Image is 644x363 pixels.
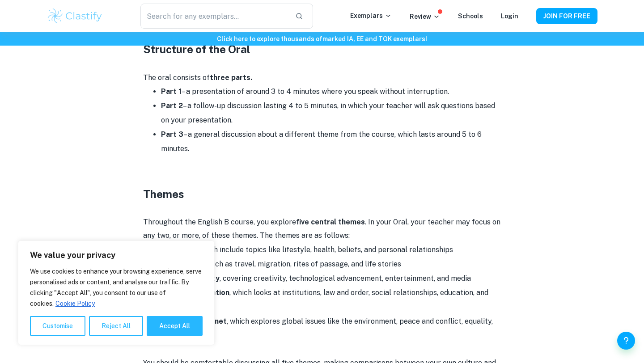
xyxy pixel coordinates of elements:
strong: Part 3 [161,130,183,139]
p: Exemplars [350,11,392,21]
p: The oral consists of [143,71,501,84]
li: , which looks at institutions, law and order, social relationships, education, and the workplace [161,286,501,314]
button: Help and Feedback [617,332,635,350]
li: – a follow-up discussion lasting 4 to 5 minutes, in which your teacher will ask questions based o... [161,99,501,127]
p: We use cookies to enhance your browsing experience, serve personalised ads or content, and analys... [30,266,203,309]
a: Cookie Policy [55,300,95,308]
li: – a presentation of around 3 to 4 minutes where you speak without interruption. [161,84,501,99]
p: Review [410,12,440,21]
h3: Themes [143,186,501,202]
li: , covering creativity, technological advancement, entertainment, and media [161,271,501,286]
strong: Part 1 [161,87,182,96]
button: JOIN FOR FREE [536,8,597,24]
h6: Click here to explore thousands of marked IA, EE and TOK exemplars ! [2,34,642,44]
h3: Structure of the Oral [143,41,501,57]
button: Reject All [89,316,143,336]
strong: five central themes [296,218,365,226]
button: Accept All [147,316,203,336]
div: We value your privacy [18,241,215,345]
a: Login [501,13,518,20]
p: Throughout the English B course, you explore . In your Oral, your teacher may focus on any two, o... [143,215,501,243]
li: , which include topics like lifestyle, health, beliefs, and personal relationships [161,243,501,257]
p: We value your privacy [30,250,203,261]
strong: three parts. [210,73,252,82]
button: Customise [30,316,85,336]
li: , such as travel, migration, rites of passage, and life stories [161,257,501,271]
a: Schools [458,13,483,20]
strong: Part 2 [161,101,183,110]
img: Clastify logo [47,7,103,25]
li: , which explores global issues like the environment, peace and conflict, equality, and rights [161,314,501,343]
input: Search for any exemplars... [140,4,288,29]
li: – a general discussion about a different theme from the course, which lasts around 5 to 6 minutes. [161,127,501,156]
